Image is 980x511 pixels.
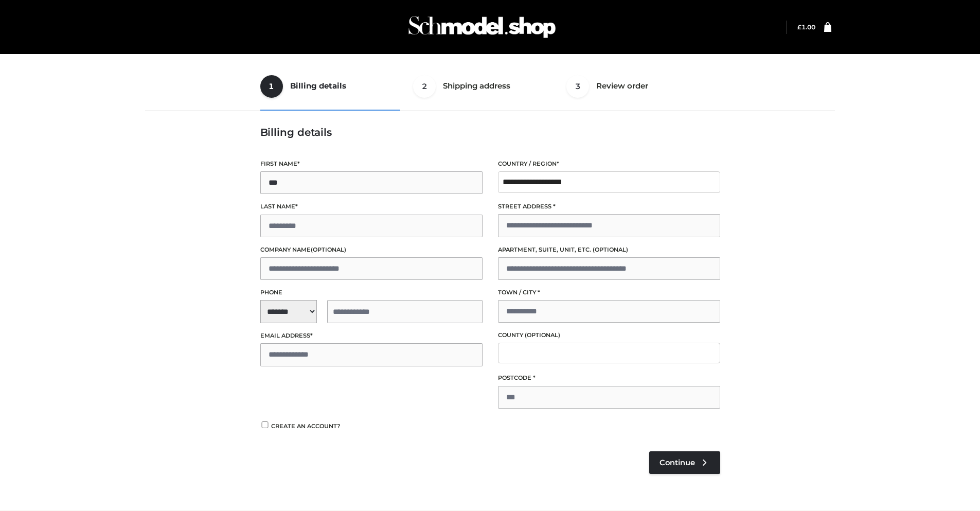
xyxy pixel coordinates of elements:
[498,245,720,255] label: Apartment, suite, unit, etc.
[498,373,720,383] label: Postcode
[260,245,483,255] label: Company name
[498,288,720,297] label: Town / City
[260,331,483,341] label: Email address
[797,23,815,31] bdi: 1.00
[498,202,720,212] label: Street address
[797,23,801,31] span: £
[660,458,695,467] span: Continue
[649,451,720,474] a: Continue
[498,330,720,340] label: County
[525,331,560,339] span: (optional)
[311,246,346,253] span: (optional)
[260,159,483,169] label: First name
[260,202,483,212] label: Last name
[797,23,815,31] a: £1.00
[405,7,559,47] img: Schmodel Admin 964
[498,159,720,169] label: Country / Region
[593,246,628,253] span: (optional)
[271,422,341,430] span: Create an account?
[260,288,483,297] label: Phone
[260,126,720,138] h3: Billing details
[260,421,270,428] input: Create an account?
